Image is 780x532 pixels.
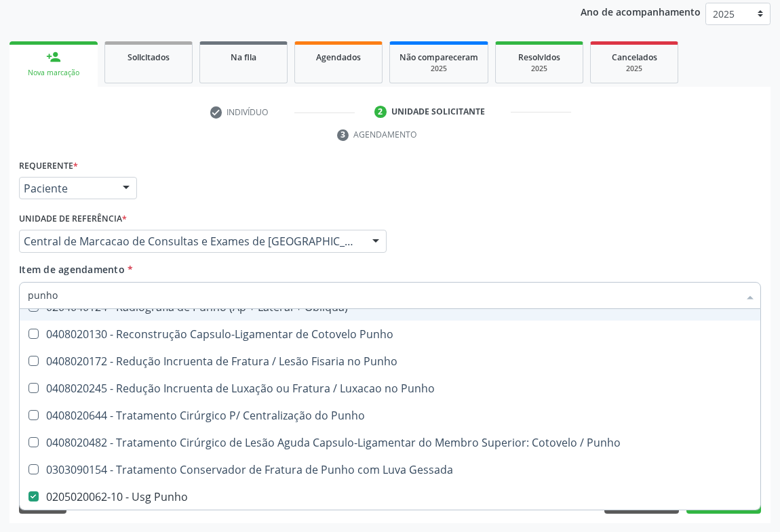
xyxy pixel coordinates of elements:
[505,64,573,74] div: 2025
[581,3,701,20] p: Ano de acompanhamento
[374,106,387,118] div: 2
[128,52,170,63] span: Solicitados
[600,64,668,74] div: 2025
[612,52,657,63] span: Cancelados
[28,410,752,421] div: 0408020644 - Tratamento Cirúrgico P/ Centralização do Punho
[28,329,752,340] div: 0408020130 - Reconstrução Capsulo-Ligamentar de Cotovelo Punho
[46,49,61,64] div: person_add
[28,491,752,502] div: 0205020062-10 - Usg Punho
[19,156,78,177] label: Requerente
[28,282,739,309] input: Buscar por procedimentos
[518,52,560,63] span: Resolvidos
[28,356,752,367] div: 0408020172 - Redução Incruenta de Fratura / Lesão Fisaria no Punho
[399,64,478,74] div: 2025
[28,437,752,448] div: 0408020482 - Tratamento Cirúrgico de Lesão Aguda Capsulo-Ligamentar do Membro Superior: Cotovelo ...
[316,52,361,63] span: Agendados
[19,263,125,276] span: Item de agendamento
[28,464,752,475] div: 0303090154 - Tratamento Conservador de Fratura de Punho com Luva Gessada
[19,209,127,230] label: Unidade de referência
[24,182,109,195] span: Paciente
[19,68,88,78] div: Nova marcação
[399,52,478,63] span: Não compareceram
[24,234,359,248] span: Central de Marcacao de Consultas e Exames de [GEOGRAPHIC_DATA]
[391,106,485,118] div: Unidade solicitante
[231,52,256,63] span: Na fila
[28,383,752,394] div: 0408020245 - Redução Incruenta de Luxação ou Fratura / Luxacao no Punho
